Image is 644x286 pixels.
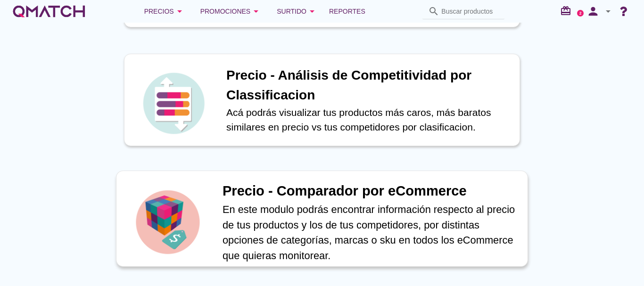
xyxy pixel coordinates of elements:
i: redeem [560,5,575,16]
a: iconPrecio - Comparador por eCommerceEn este modulo podrás encontrar información respecto al prec... [111,172,533,265]
button: Surtido [269,2,325,21]
a: Reportes [325,2,369,21]
text: 2 [579,11,582,15]
input: Buscar productos [441,4,499,19]
p: Acá podrás visualizar tus productos más caros, más baratos similares en precio vs tus competidore... [226,105,510,135]
i: arrow_drop_down [306,6,318,17]
i: arrow_drop_down [174,6,185,17]
i: person [584,5,603,18]
i: arrow_drop_down [250,6,262,17]
a: 2 [577,10,584,16]
button: Promociones [193,2,270,21]
h1: Precio - Análisis de Competitividad por Classificacion [226,65,510,105]
p: En este modulo podrás encontrar información respecto al precio de tus productos y los de tus comp... [223,202,518,263]
h1: Precio - Comparador por eCommerce [223,181,518,202]
img: icon [140,70,206,136]
span: Reportes [329,6,365,17]
a: iconPrecio - Análisis de Competitividad por ClassificacionAcá podrás visualizar tus productos más... [111,54,533,146]
div: Promociones [200,6,262,17]
div: Precios [144,6,185,17]
img: icon [133,188,202,256]
div: Surtido [277,6,318,17]
button: Precios [137,2,193,21]
i: arrow_drop_down [603,6,614,17]
a: white-qmatch-logo [11,2,87,21]
i: search [428,6,439,17]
